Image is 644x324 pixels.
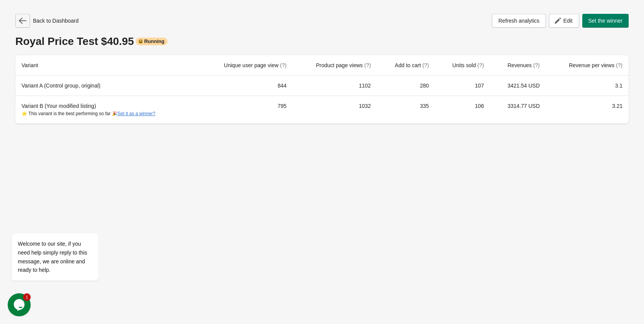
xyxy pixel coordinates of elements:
[377,96,435,124] td: 335
[477,62,484,68] span: (?)
[199,76,292,96] td: 844
[563,18,572,24] span: Edit
[364,62,371,68] span: (?)
[616,62,623,68] span: (?)
[582,14,629,28] button: Set the winner
[498,18,539,24] span: Refresh analytics
[533,62,540,68] span: (?)
[508,62,540,68] span: Revenues
[490,96,546,124] td: 3314.77 USD
[377,76,435,96] td: 280
[8,164,123,289] iframe: chat widget
[293,76,377,96] td: 1102
[395,62,429,68] span: Add to cart
[118,111,156,116] button: Set it as a winner?
[21,82,192,89] div: Variant A (Control group, original)
[15,35,629,48] div: Royal Price Test $40.95
[569,62,623,68] span: Revenue per views
[21,110,192,117] div: ⭐ This variant is the best performing so far 🎉
[8,293,32,316] iframe: chat widget
[549,14,579,28] button: Edit
[492,14,546,28] button: Refresh analytics
[224,62,286,68] span: Unique user page view
[15,55,199,76] th: Variant
[280,62,286,68] span: (?)
[293,96,377,124] td: 1032
[435,96,490,124] td: 106
[199,96,292,124] td: 795
[21,102,192,117] div: Variant B (Your modified listing)
[546,96,629,124] td: 3.21
[490,76,546,96] td: 3421.54 USD
[588,18,623,24] span: Set the winner
[422,62,429,68] span: (?)
[546,76,629,96] td: 3.1
[452,62,484,68] span: Units sold
[136,38,168,45] div: Running
[316,62,371,68] span: Product page views
[435,76,490,96] td: 107
[15,14,79,28] div: Back to Dashboard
